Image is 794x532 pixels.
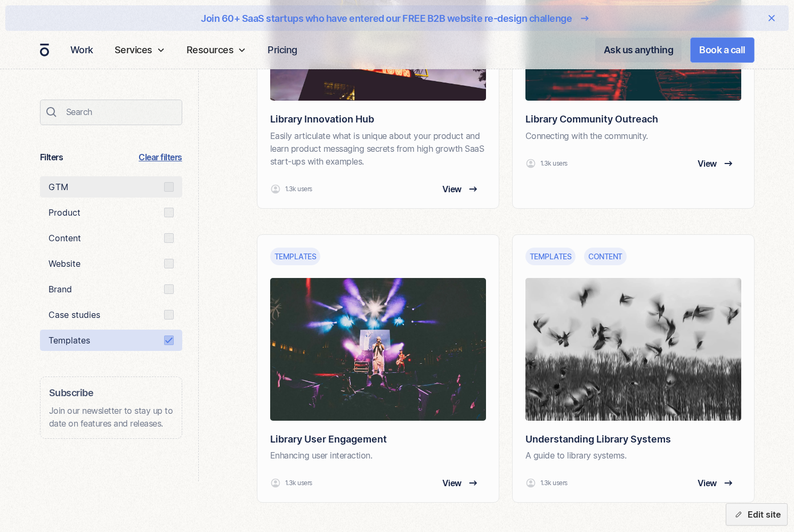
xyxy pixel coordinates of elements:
[48,181,68,193] span: GTM
[540,478,568,488] p: 1.3k users
[48,334,90,347] span: Templates
[698,477,717,489] div: View
[40,151,63,163] p: Filters
[201,11,572,26] div: Join 60+ SaaS startups who have entered our FREE B2B website re-design challenge
[39,10,755,27] a: Join 60+ SaaS startups who have entered our FREE B2B website re-design challenge
[525,113,741,125] h2: Library Community Outreach
[110,31,169,69] div: Services
[525,129,741,142] p: Connecting with the community.
[270,113,486,125] h2: Library Innovation Hub
[525,433,741,445] h2: Understanding Library Systems
[48,257,80,270] span: Website
[525,449,741,462] p: A guide to library systems.
[48,232,81,244] span: Content
[115,43,152,57] div: Services
[48,283,72,296] span: Brand
[442,477,461,489] div: View
[139,151,182,163] a: Clear filters
[512,234,755,503] a: TemplatesContentUnderstanding Library SystemsA guide to library systems.1.3k usersView
[595,38,682,62] a: Ask us anything
[540,159,568,168] p: 1.3k users
[257,234,499,503] a: TemplatesLibrary User EngagementEnhancing user interaction.1.3k usersView
[48,308,100,321] span: Case studies
[49,404,173,430] p: Join our newsletter to stay up to date on features and releases.
[270,433,486,445] h2: Library User Engagement
[187,43,234,57] div: Resources
[285,478,312,488] p: 1.3k users
[270,449,486,462] p: Enhancing user interaction.
[285,184,312,194] p: 1.3k users
[48,206,80,219] span: Product
[40,43,49,57] a: home
[270,129,486,168] p: Easily articulate what is unique about your product and learn product messaging secrets from high...
[40,100,182,125] input: Search
[263,39,302,60] a: Pricing
[66,39,98,60] a: Work
[698,157,717,170] div: View
[726,503,788,526] button: Edit site
[182,31,251,69] div: Resources
[49,386,173,400] p: Subscribe
[690,37,755,63] a: Book a call
[442,183,461,195] div: View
